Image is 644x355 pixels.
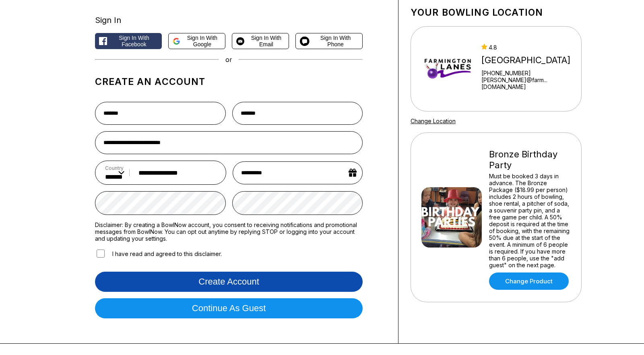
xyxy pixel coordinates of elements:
[110,35,158,47] span: Sign in with Facebook
[411,7,582,18] h1: Your bowling location
[95,298,363,318] button: Continue as guest
[489,272,569,290] a: Change Product
[184,35,221,47] span: Sign in with Google
[105,165,124,171] label: Country
[421,39,474,99] img: Farmington Lanes
[481,70,578,76] div: [PHONE_NUMBER]
[95,248,222,259] label: I have read and agreed to this disclaimer.
[232,33,289,49] button: Sign in with Email
[421,187,482,248] img: Bronze Birthday Party
[295,33,363,49] button: Sign in with Phone
[248,35,285,47] span: Sign in with Email
[95,15,363,25] div: Sign In
[95,56,363,64] div: or
[489,149,571,171] div: Bronze Birthday Party
[95,272,363,292] button: Create account
[481,55,578,66] div: [GEOGRAPHIC_DATA]
[411,118,456,124] a: Change Location
[168,33,225,49] button: Sign in with Google
[313,35,358,47] span: Sign in with Phone
[481,44,578,51] div: 4.8
[95,76,363,87] h1: Create an account
[95,33,162,49] button: Sign in with Facebook
[95,221,363,242] label: Disclaimer: By creating a BowlNow account, you consent to receiving notifications and promotional...
[481,76,578,90] a: [PERSON_NAME]@farm...[DOMAIN_NAME]
[489,173,571,268] div: Must be booked 3 days in advance. The Bronze Package ($18.99 per person) includes 2 hours of bowl...
[97,250,105,258] input: I have read and agreed to this disclaimer.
